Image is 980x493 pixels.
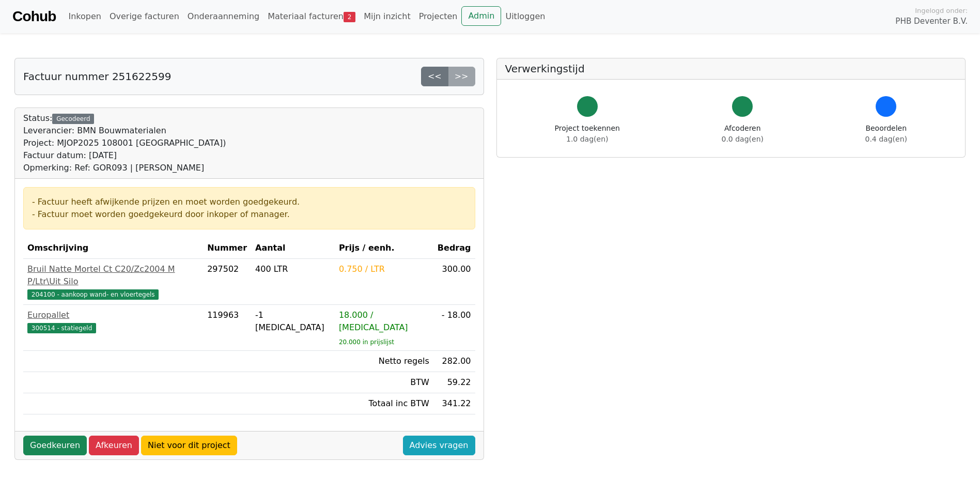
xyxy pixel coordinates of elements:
[895,16,968,27] span: PHB Deventer B.V.
[433,305,475,351] td: - 18.00
[27,263,199,300] a: Bruil Natte Mortel Ct C20/Zc2004 M P/Ltr\Uit Silo204100 - aankoop wand- en vloertegels
[339,263,429,275] div: 0.750 / LTR
[915,6,968,16] span: Ingelogd onder:
[501,6,549,27] a: Uitloggen
[344,12,355,22] span: 2
[255,263,331,275] div: 400 LTR
[203,259,251,305] td: 297502
[23,238,203,259] th: Omschrijving
[32,196,466,208] div: - Factuur heeft afwijkende prijzen en moet worden goedgekeurd.
[403,436,475,455] a: Advies vragen
[360,6,415,27] a: Mijn inzicht
[32,208,466,221] div: - Factuur moet worden goedgekeurd door inkoper of manager.
[722,123,764,145] div: Afcoderen
[433,351,475,372] td: 282.00
[566,135,608,143] span: 1.0 dag(en)
[203,238,251,259] th: Nummer
[505,63,957,75] h5: Verwerkingstijd
[89,436,139,455] a: Afkeuren
[555,123,620,145] div: Project toekennen
[141,436,237,455] a: Niet voor dit project
[23,436,87,455] a: Goedkeuren
[339,309,429,334] div: 18.000 / [MEDICAL_DATA]
[23,112,226,174] div: Status:
[335,351,433,372] td: Netto regels
[27,309,199,334] a: Europallet300514 - statiegeld
[335,393,433,414] td: Totaal inc BTW
[52,114,94,124] div: Gecodeerd
[722,135,764,143] span: 0.0 dag(en)
[461,6,501,26] a: Admin
[105,6,183,27] a: Overige facturen
[27,289,159,300] span: 204100 - aankoop wand- en vloertegels
[335,372,433,393] td: BTW
[339,338,394,346] sub: 20.000 in prijslijst
[27,309,199,321] div: Europallet
[203,305,251,351] td: 119963
[23,70,171,83] h5: Factuur nummer 251622599
[251,238,335,259] th: Aantal
[433,259,475,305] td: 300.00
[12,4,56,29] a: Cohub
[433,393,475,414] td: 341.22
[255,309,331,334] div: -1 [MEDICAL_DATA]
[183,6,263,27] a: Onderaanneming
[23,125,226,137] div: Leverancier: BMN Bouwmaterialen
[433,372,475,393] td: 59.22
[23,137,226,149] div: Project: MJOP2025 108001 [GEOGRAPHIC_DATA])
[865,135,907,143] span: 0.4 dag(en)
[27,263,199,288] div: Bruil Natte Mortel Ct C20/Zc2004 M P/Ltr\Uit Silo
[23,149,226,162] div: Factuur datum: [DATE]
[421,67,448,86] a: <<
[23,162,226,174] div: Opmerking: Ref: GOR093 | [PERSON_NAME]
[27,323,96,333] span: 300514 - statiegeld
[335,238,433,259] th: Prijs / eenh.
[263,6,360,27] a: Materiaal facturen2
[865,123,907,145] div: Beoordelen
[415,6,462,27] a: Projecten
[64,6,105,27] a: Inkopen
[433,238,475,259] th: Bedrag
